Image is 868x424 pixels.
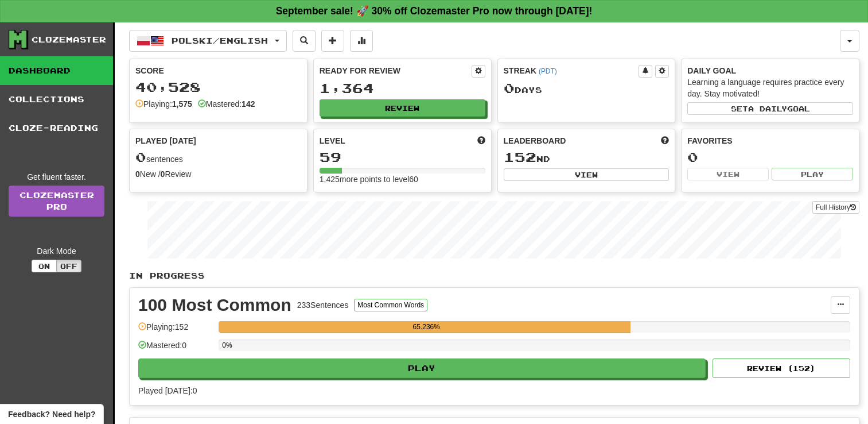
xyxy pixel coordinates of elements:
[135,98,192,110] div: Playing:
[354,299,427,311] button: Most Common Words
[687,168,769,180] button: View
[172,99,192,109] strong: 1,575
[135,149,146,165] span: 0
[138,386,197,395] span: Played [DATE]: 0
[687,65,853,76] div: Daily Goal
[129,30,287,52] button: Polski/English
[293,30,316,52] button: Search sentences
[138,340,213,359] div: Mastered: 0
[687,102,853,115] button: Seta dailygoal
[9,186,104,217] a: ClozemasterPro
[713,359,850,378] button: Review (152)
[539,67,557,75] a: (PDT)
[198,98,255,110] div: Mastered:
[504,80,515,96] span: 0
[350,30,373,52] button: More stats
[320,99,485,117] button: Review
[320,81,485,95] div: 1,364
[8,408,95,420] span: Open feedback widget
[135,169,140,179] strong: 0
[320,135,345,147] span: Level
[32,34,106,45] div: Clozemaster
[32,260,57,272] button: On
[687,150,853,164] div: 0
[321,30,344,52] button: Add sentence to collection
[56,260,81,272] button: Off
[135,150,301,165] div: sentences
[242,99,255,109] strong: 142
[504,149,536,165] span: 152
[661,135,669,147] span: This week in points, UTC
[161,169,165,179] strong: 0
[320,150,485,164] div: 59
[135,65,301,76] div: Score
[135,168,301,180] div: New / Review
[9,245,104,257] div: Dark Mode
[504,135,566,147] span: Leaderboard
[504,81,670,96] div: Day s
[138,359,706,378] button: Play
[477,135,485,147] span: Score more points to level up
[320,174,485,185] div: 1,425 more points to level 60
[222,321,630,333] div: 65.236%
[504,65,639,76] div: Streak
[9,171,104,183] div: Get fluent faster.
[772,168,853,180] button: Play
[320,65,472,76] div: Ready for Review
[504,168,670,181] button: View
[172,36,268,45] span: Polski / English
[504,150,670,165] div: nd
[135,135,196,147] span: Played [DATE]
[138,321,213,340] div: Playing: 152
[748,105,787,113] span: a daily
[138,296,291,314] div: 100 Most Common
[812,201,859,214] button: Full History
[297,299,349,311] div: 233 Sentences
[135,80,301,94] div: 40,528
[129,270,859,282] p: In Progress
[276,5,593,17] strong: September sale! 🚀 30% off Clozemaster Pro now through [DATE]!
[687,76,853,99] div: Learning a language requires practice every day. Stay motivated!
[687,135,853,147] div: Favorites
